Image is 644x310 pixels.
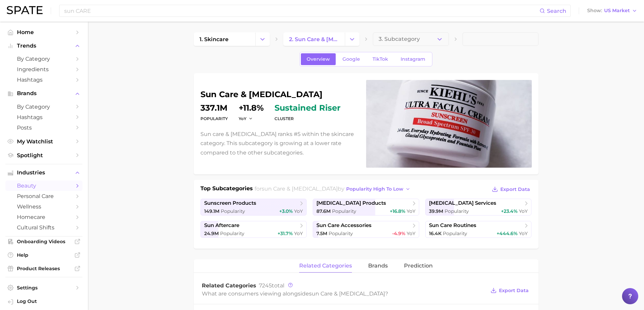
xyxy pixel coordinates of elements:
[587,9,602,12] span: Show
[519,208,528,214] span: YoY
[200,130,358,157] p: Sun care & [MEDICAL_DATA] ranks #5 within the skincare category. This subcategory is growing at a...
[255,186,412,192] span: for by
[604,9,630,12] span: US Market
[316,230,327,236] span: 7.5m
[309,290,385,297] span: sun care & [MEDICAL_DATA]
[5,201,82,212] a: wellness
[255,32,270,46] button: Change Category
[17,214,71,220] span: homecare
[17,170,71,176] span: Industries
[5,263,82,274] a: Product Releases
[294,208,303,214] span: YoY
[200,199,307,216] a: sunscreen products149.1m Popularity+3.0% YoY
[5,283,82,293] a: Settings
[5,168,82,178] button: Industries
[5,236,82,247] a: Onboarding Videos
[425,199,532,216] a: [MEDICAL_DATA] services39.9m Popularity+23.4% YoY
[5,27,82,37] a: Home
[17,182,71,189] span: beauty
[313,221,419,238] a: sun care accessories7.5m Popularity-4.9% YoY
[200,185,253,195] h1: Top Subcategories
[17,77,71,83] span: Hashtags
[344,185,412,194] button: popularity high to low
[342,56,360,62] span: Google
[5,296,82,308] a: Log out. Currently logged in with e-mail roberto.gil@givaudan.com.
[499,288,529,293] span: Export Data
[294,230,303,236] span: YoY
[390,208,405,214] span: +16.8%
[17,90,71,96] span: Brands
[17,224,71,231] span: cultural shifts
[313,199,419,216] a: [MEDICAL_DATA] products87.6m Popularity+16.8% YoY
[200,115,228,123] dt: Popularity
[17,238,71,245] span: Onboarding Videos
[307,56,330,62] span: Overview
[17,265,71,272] span: Product Releases
[17,124,71,131] span: Posts
[200,90,358,98] h1: sun care & [MEDICAL_DATA]
[202,289,486,298] div: What are consumers viewing alongside ?
[17,43,71,49] span: Trends
[239,116,253,121] button: YoY
[547,8,566,14] span: Search
[221,208,245,214] span: Popularity
[64,5,540,17] input: Search here for a brand, industry, or ingredient
[373,32,449,46] button: 3. Subcategory
[329,230,353,236] span: Popularity
[262,186,338,192] span: sun care & [MEDICAL_DATA]
[395,53,431,65] a: Instagram
[519,230,528,236] span: YoY
[200,221,307,238] a: sun aftercare24.9m Popularity+31.7% YoY
[299,263,352,269] span: related categories
[429,208,443,214] span: 39.9m
[5,88,82,98] button: Brands
[279,208,293,214] span: +3.0%
[5,122,82,133] a: Posts
[5,222,82,233] a: cultural shifts
[199,36,229,43] span: 1. skincare
[278,230,293,236] span: +31.7%
[332,208,356,214] span: Popularity
[7,6,43,14] img: SPATE
[368,263,388,269] span: brands
[204,222,239,229] span: sun aftercare
[5,64,82,75] a: Ingredients
[407,208,415,214] span: YoY
[5,250,82,260] a: Help
[501,208,518,214] span: +23.4%
[5,180,82,191] a: beauty
[17,66,71,73] span: Ingredients
[17,203,71,210] span: wellness
[17,56,71,62] span: by Category
[500,187,530,192] span: Export Data
[379,36,420,42] span: 3. Subcategory
[346,186,403,192] span: popularity high to low
[407,230,415,236] span: YoY
[301,53,336,65] a: Overview
[429,222,476,229] span: sun care routines
[345,32,359,46] button: Change Category
[202,282,256,289] span: Related Categories
[5,112,82,122] a: Hashtags
[289,36,339,43] span: 2. sun care & [MEDICAL_DATA]
[429,200,496,206] span: [MEDICAL_DATA] services
[443,230,467,236] span: Popularity
[5,41,82,51] button: Trends
[425,221,532,238] a: sun care routines16.4k Popularity+444.6% YoY
[489,286,530,295] button: Export Data
[17,285,71,291] span: Settings
[497,230,518,236] span: +444.6%
[392,230,405,236] span: -4.9%
[367,53,394,65] a: TikTok
[5,102,82,112] a: by Category
[17,104,71,110] span: by Category
[490,185,531,194] button: Export Data
[204,200,256,206] span: sunscreen products
[5,191,82,201] a: personal care
[445,208,469,214] span: Popularity
[194,32,255,46] a: 1. skincare
[204,230,219,236] span: 24.9m
[316,200,386,206] span: [MEDICAL_DATA] products
[337,53,366,65] a: Google
[275,115,340,123] dt: cluster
